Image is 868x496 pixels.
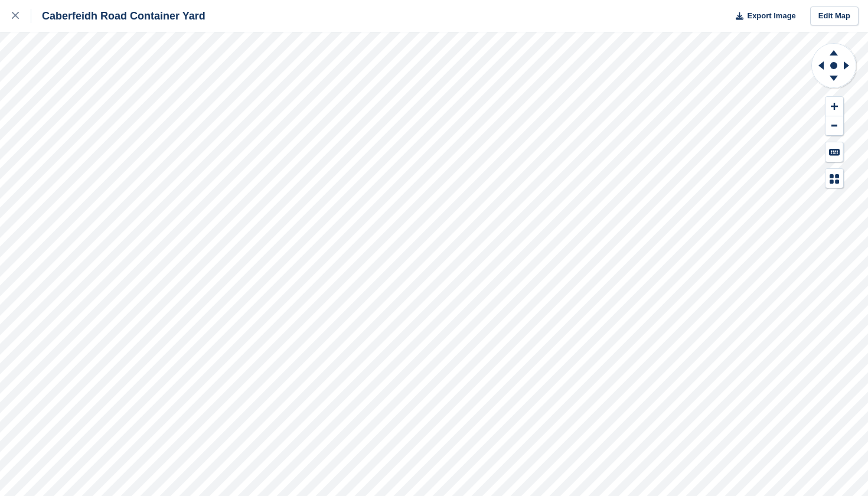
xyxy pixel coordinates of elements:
button: Zoom Out [825,116,843,136]
button: Keyboard Shortcuts [825,142,843,162]
a: Edit Map [810,6,859,26]
span: Export Image [747,10,795,22]
div: Caberfeidh Road Container Yard [31,9,205,23]
button: Zoom In [825,97,843,116]
button: Map Legend [825,169,843,188]
button: Export Image [729,6,796,26]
